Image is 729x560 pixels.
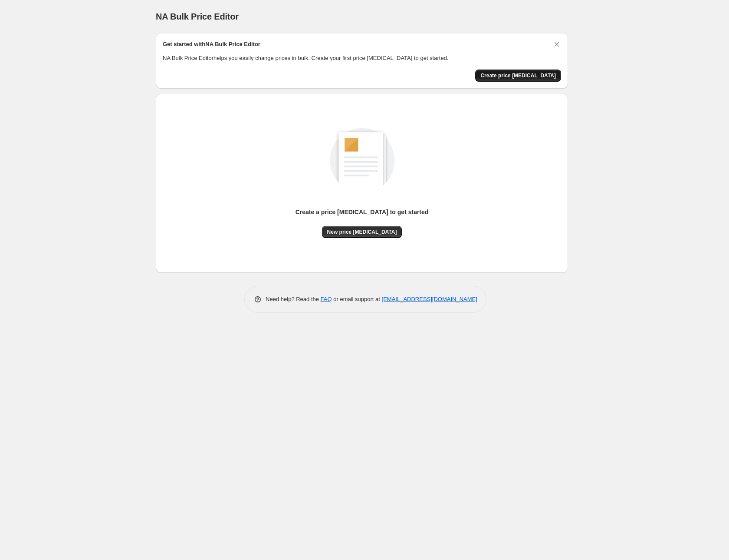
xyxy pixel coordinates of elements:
span: NA Bulk Price Editor [156,12,239,21]
button: Create price change job [475,70,561,82]
span: New price [MEDICAL_DATA] [327,229,397,235]
p: Create a price [MEDICAL_DATA] to get started [296,208,429,216]
a: [EMAIL_ADDRESS][DOMAIN_NAME] [382,296,477,302]
a: FAQ [321,296,332,302]
span: Create price [MEDICAL_DATA] [480,72,556,79]
span: Need help? Read the [266,296,321,302]
button: New price [MEDICAL_DATA] [322,226,402,238]
p: NA Bulk Price Editor helps you easily change prices in bulk. Create your first price [MEDICAL_DAT... [163,54,561,63]
span: or email support at [332,296,382,302]
button: Dismiss card [552,40,561,49]
h2: Get started with NA Bulk Price Editor [163,40,260,49]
